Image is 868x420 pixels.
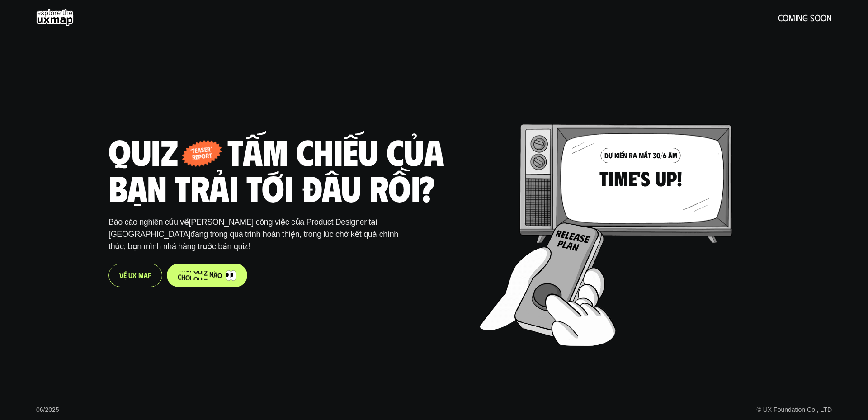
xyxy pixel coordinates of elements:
[217,271,222,279] span: o
[108,216,414,253] p: Báo cáo nghiên cứu về đang trong quá trình hoàn thiện, trong lúc chờ kết quả chính thức, bọn mình...
[138,271,144,279] span: M
[202,268,204,276] span: i
[204,269,208,277] span: z
[213,271,217,279] span: à
[198,267,202,276] span: u
[190,146,212,155] p: ‘teaser’
[108,217,379,239] span: [PERSON_NAME] công việc của Product Designer tại [GEOGRAPHIC_DATA]
[757,406,832,413] a: © UX Foundation Co., LTD
[148,271,151,279] span: p
[128,271,132,279] span: U
[209,270,213,278] span: n
[36,405,59,415] p: 06/2025
[36,9,832,26] a: coming soon
[144,271,148,279] span: a
[132,271,137,279] span: X
[193,266,198,275] span: q
[167,264,247,287] a: chơiquiznào
[778,13,832,23] h5: coming soon
[123,271,127,279] span: ề
[108,133,467,205] h1: Quiz - tấm chiếu của bạn trải tới đâu rồi?
[119,271,123,279] span: V
[191,152,212,161] p: report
